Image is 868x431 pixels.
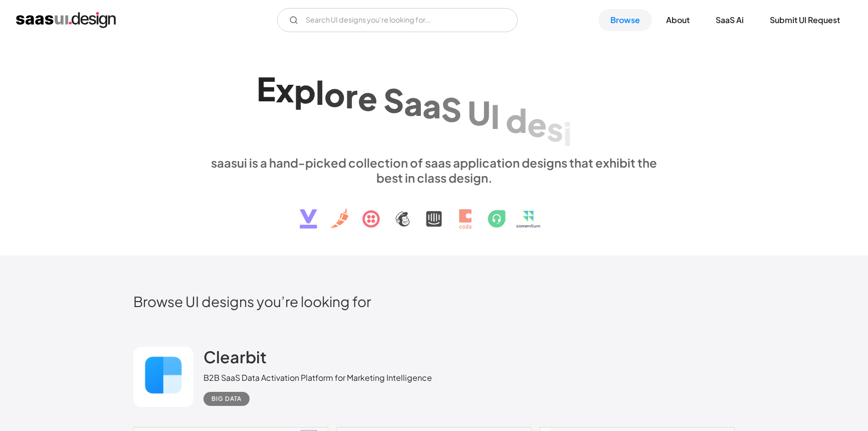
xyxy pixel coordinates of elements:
input: Search UI designs you're looking for... [277,8,518,32]
div: i [563,114,572,153]
div: e [358,78,377,117]
div: o [324,74,345,113]
div: p [294,71,316,110]
div: E [257,69,276,108]
div: B2B SaaS Data Activation Platform for Marketing Intelligence [203,372,432,384]
h1: Explore SaaS UI design patterns & interactions. [203,68,665,146]
div: U [468,93,491,131]
img: text, icon, saas logo [282,185,586,237]
div: l [316,73,324,111]
a: Clearbit [203,347,267,372]
div: a [422,86,441,125]
a: SaaS Ai [704,9,756,31]
div: saasui is a hand-picked collection of saas application designs that exhibit the best in class des... [203,155,665,185]
h2: Browse UI designs you’re looking for [133,293,735,310]
a: home [16,12,116,28]
a: Submit UI Request [758,9,852,31]
div: I [491,96,500,135]
a: Browse [598,9,652,31]
div: Big Data [211,393,242,405]
h2: Clearbit [203,347,267,367]
div: e [527,104,547,143]
div: S [441,89,462,128]
div: r [345,76,358,115]
div: d [506,100,527,139]
form: Email Form [277,8,518,32]
div: a [404,83,422,122]
a: About [654,9,702,31]
div: s [547,109,563,148]
div: x [276,70,294,109]
div: S [383,81,404,119]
